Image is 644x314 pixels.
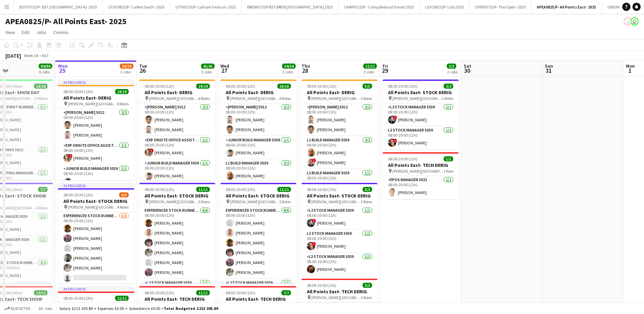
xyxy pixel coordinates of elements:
[5,29,15,35] span: View
[5,16,127,27] h1: APEA0825/P- All Points East- 2025
[103,0,170,14] button: CFSO0825/P- Carfest South- 2025
[22,53,39,58] span: Week 34
[42,53,49,58] div: BST
[3,305,32,312] button: Budgeted
[164,306,218,311] span: Total Budgeted £213 305.89
[22,29,30,35] span: Edit
[11,306,31,311] span: Budgeted
[531,0,602,14] button: APEA0825/P- All Points East- 2025
[51,28,71,37] a: Comms
[5,52,21,59] div: [DATE]
[470,0,531,14] button: OPEN0725/P- The Open- 2025
[624,17,632,25] app-user-avatar: Grace Shorten
[19,28,32,37] a: Edit
[14,0,103,14] button: BSTF0725/P- BST [GEOGRAPHIC_DATA]- 2025
[3,28,18,37] a: View
[170,0,242,14] button: LYTH0725/P- Lytham Festival- 2025
[36,29,47,35] span: Jobs
[420,0,470,14] button: LIDO0625/P- Lido 2025
[59,306,218,311] div: Salary £213 305.89 + Expenses £0.00 + Subsistence £0.00 =
[338,0,420,14] button: CAMP0725/P - Camp Bestival Dorset 2025
[242,0,338,14] button: BREW0725/P BST BREW [GEOGRAPHIC_DATA] 2025
[630,17,639,25] app-user-avatar: Grace Shorten
[34,28,49,37] a: Jobs
[37,306,54,311] span: All jobs
[53,29,69,35] span: Comms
